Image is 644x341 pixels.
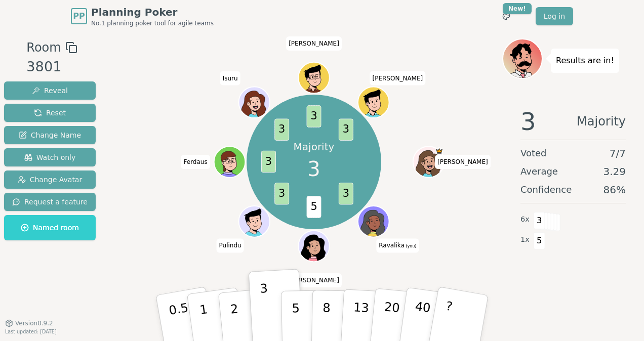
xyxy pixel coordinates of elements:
span: 6 x [520,214,530,225]
span: Version 0.9.2 [15,319,53,327]
span: Click to change your name [286,273,342,287]
span: Click to change your name [181,155,210,169]
span: 5 [534,232,545,249]
span: Planning Poker [91,5,214,19]
span: Click to change your name [220,71,240,85]
p: Results are in! [556,54,614,68]
span: Change Name [19,130,81,140]
span: Last updated: [DATE] [5,329,57,334]
button: Click to change your avatar [359,207,388,236]
div: New! [503,3,532,14]
span: (you) [405,244,417,248]
span: 3 [534,212,545,229]
button: Change Name [4,126,96,144]
span: Staci is the host [435,147,443,155]
button: New! [497,7,515,25]
span: 3 [307,154,320,184]
span: Click to change your name [370,71,426,85]
button: Reveal [4,81,96,100]
span: Confidence [520,183,572,197]
span: 3 [274,183,289,204]
button: Watch only [4,148,96,166]
span: Reset [34,108,66,118]
span: Click to change your name [217,238,244,252]
span: 3.29 [603,164,626,179]
span: Click to change your name [435,155,491,169]
span: 3 [339,183,353,204]
p: 3 [260,281,271,336]
span: 5 [307,196,321,218]
span: Majority [577,109,626,134]
a: Log in [536,7,573,25]
span: Named room [21,223,79,233]
span: Average [520,164,558,179]
span: Watch only [24,152,76,162]
span: Voted [520,146,547,160]
span: Request a feature [12,197,88,207]
button: Change Avatar [4,170,96,189]
span: 1 x [520,234,530,245]
a: PPPlanning PokerNo.1 planning poker tool for agile teams [71,5,214,27]
span: 3 [520,109,536,134]
button: Version0.9.2 [5,319,53,327]
div: 3801 [26,57,77,77]
span: 3 [307,106,321,127]
button: Named room [4,215,96,240]
span: Reveal [32,86,68,96]
span: PP [73,10,85,22]
button: Reset [4,104,96,122]
span: 7 / 7 [610,146,626,160]
span: No.1 planning poker tool for agile teams [91,19,214,27]
span: 3 [261,151,276,173]
span: Click to change your name [286,36,342,51]
p: Majority [294,140,335,154]
span: Click to change your name [376,238,419,252]
button: Request a feature [4,193,96,211]
span: Room [26,38,61,57]
span: 3 [274,119,289,141]
span: 3 [339,119,353,141]
span: 86 % [603,183,626,197]
span: Change Avatar [18,175,83,185]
